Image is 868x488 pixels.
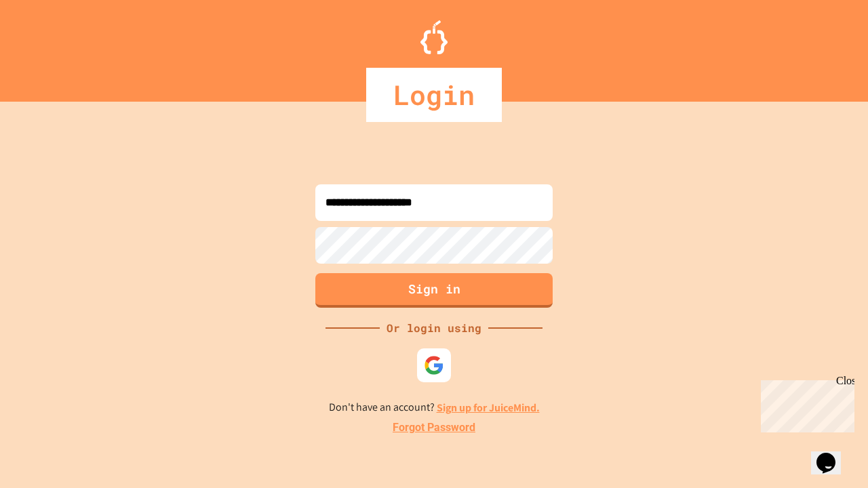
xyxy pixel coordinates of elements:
div: Chat with us now!Close [5,5,94,86]
a: Forgot Password [393,420,475,436]
div: Or login using [380,320,488,336]
iframe: chat widget [755,375,854,432]
div: Login [366,68,502,122]
img: google-icon.svg [424,355,444,375]
iframe: chat widget [811,434,854,474]
img: Logo.svg [420,20,448,54]
p: Don't have an account? [329,399,540,416]
button: Sign in [315,273,553,308]
a: Sign up for JuiceMind. [437,401,540,415]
